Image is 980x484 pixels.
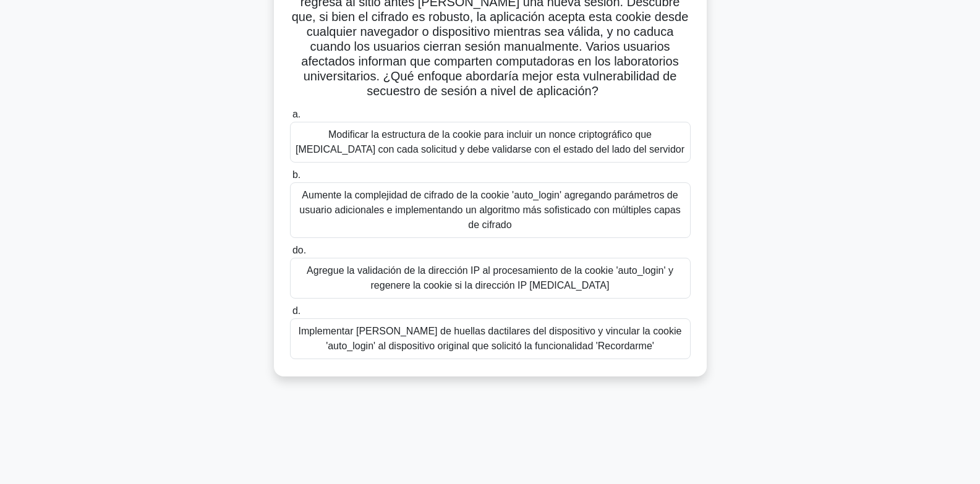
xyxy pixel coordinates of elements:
font: b. [292,169,300,180]
font: Aumente la complejidad de cifrado de la cookie 'auto_login' agregando parámetros de usuario adici... [299,190,680,230]
font: a. [292,109,300,119]
font: do. [292,245,306,255]
font: Modificar la estructura de la cookie para incluir un nonce criptográfico que [MEDICAL_DATA] con c... [296,129,684,155]
font: Implementar [PERSON_NAME] de huellas dactilares del dispositivo y vincular la cookie 'auto_login'... [299,326,682,351]
font: d. [292,305,300,316]
font: Agregue la validación de la dirección IP al procesamiento de la cookie 'auto_login' y regenere la... [307,265,673,291]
